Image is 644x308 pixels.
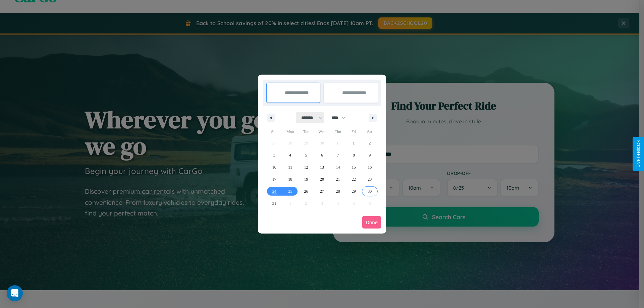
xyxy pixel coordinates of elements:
button: 6 [314,149,330,161]
span: 13 [320,161,324,173]
span: 27 [320,185,324,197]
span: 16 [368,161,372,173]
span: Fri [346,126,362,137]
button: 28 [330,185,346,197]
span: Tue [298,126,314,137]
button: 18 [282,173,298,185]
button: 16 [362,161,378,173]
span: 20 [320,173,324,185]
span: 24 [272,185,276,197]
span: 5 [305,149,307,161]
span: Thu [330,126,346,137]
button: 5 [298,149,314,161]
span: 2 [369,137,371,149]
span: 25 [288,185,292,197]
span: 22 [352,173,356,185]
button: 30 [362,185,378,197]
button: 26 [298,185,314,197]
span: 10 [272,161,276,173]
span: 17 [272,173,276,185]
span: 14 [336,161,340,173]
span: 11 [288,161,292,173]
span: 31 [272,197,276,209]
button: 22 [346,173,362,185]
span: 8 [353,149,355,161]
button: 4 [282,149,298,161]
span: Wed [314,126,330,137]
button: 11 [282,161,298,173]
span: 18 [288,173,292,185]
button: 31 [266,197,282,209]
button: 29 [346,185,362,197]
span: 3 [273,149,275,161]
button: 10 [266,161,282,173]
div: Open Intercom Messenger [7,285,23,301]
button: 27 [314,185,330,197]
span: 21 [336,173,340,185]
span: 4 [289,149,291,161]
button: 9 [362,149,378,161]
button: 7 [330,149,346,161]
button: 14 [330,161,346,173]
span: Sat [362,126,378,137]
button: 21 [330,173,346,185]
button: 12 [298,161,314,173]
button: Done [362,216,381,229]
span: 26 [304,185,308,197]
span: 1 [353,137,355,149]
button: 19 [298,173,314,185]
span: 6 [321,149,323,161]
span: Mon [282,126,298,137]
span: 28 [336,185,340,197]
button: 15 [346,161,362,173]
span: 12 [304,161,308,173]
div: Give Feedback [636,140,641,168]
button: 17 [266,173,282,185]
button: 20 [314,173,330,185]
span: 7 [337,149,339,161]
span: 9 [369,149,371,161]
button: 3 [266,149,282,161]
span: 29 [352,185,356,197]
button: 24 [266,185,282,197]
span: 30 [368,185,372,197]
span: 19 [304,173,308,185]
span: Sun [266,126,282,137]
span: 23 [368,173,372,185]
button: 23 [362,173,378,185]
button: 2 [362,137,378,149]
button: 13 [314,161,330,173]
button: 8 [346,149,362,161]
button: 25 [282,185,298,197]
button: 1 [346,137,362,149]
span: 15 [352,161,356,173]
